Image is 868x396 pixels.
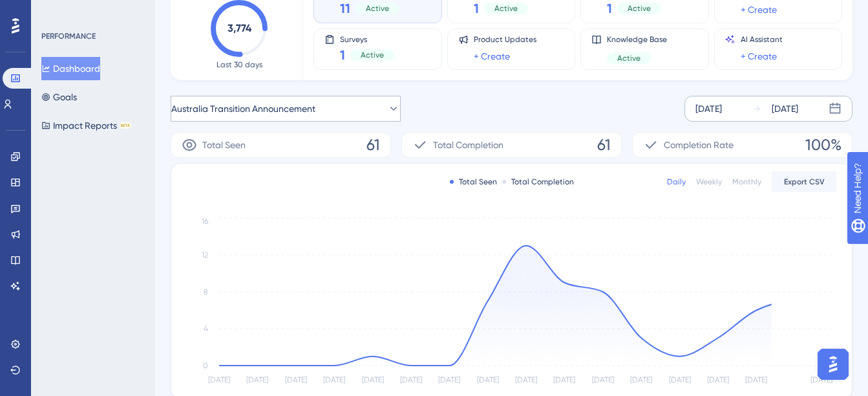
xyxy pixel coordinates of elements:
[246,375,268,384] tspan: [DATE]
[695,101,722,116] div: [DATE]
[171,101,315,116] span: Australia Transition Announcement
[810,375,832,384] tspan: [DATE]
[323,375,345,384] tspan: [DATE]
[607,34,667,45] span: Knowledge Base
[366,135,380,155] span: 61
[450,177,497,187] div: Total Seen
[340,46,345,64] span: 1
[617,53,640,63] span: Active
[772,101,798,116] div: [DATE]
[366,3,389,14] span: Active
[208,375,230,384] tspan: [DATE]
[669,375,691,384] tspan: [DATE]
[41,57,100,80] button: Dashboard
[597,135,611,155] span: 61
[745,375,767,384] tspan: [DATE]
[361,50,384,60] span: Active
[784,177,825,187] span: Export CSV
[741,34,783,45] span: AI Assistant
[630,375,652,384] tspan: [DATE]
[494,3,518,14] span: Active
[474,34,536,45] span: Product Updates
[814,345,852,384] iframe: UserGuiding AI Assistant Launcher
[502,177,574,187] div: Total Completion
[628,3,651,14] span: Active
[433,137,503,153] span: Total Completion
[707,375,729,384] tspan: [DATE]
[202,217,208,226] tspan: 16
[477,375,499,384] tspan: [DATE]
[41,85,77,109] button: Goals
[217,60,262,70] span: Last 30 days
[203,361,208,370] tspan: 0
[340,34,394,43] span: Surveys
[204,287,208,296] tspan: 8
[474,49,510,64] a: + Create
[30,3,81,19] span: Need Help?
[202,137,246,153] span: Total Seen
[667,177,686,187] div: Daily
[204,324,208,333] tspan: 4
[741,2,777,17] a: + Create
[285,375,307,384] tspan: [DATE]
[228,22,252,34] text: 3,774
[362,375,384,384] tspan: [DATE]
[438,375,460,384] tspan: [DATE]
[41,31,96,41] div: PERFORMANCE
[741,49,777,64] a: + Create
[120,122,131,129] div: BETA
[772,171,836,192] button: Export CSV
[664,137,734,153] span: Completion Rate
[805,135,842,155] span: 100%
[696,177,722,187] div: Weekly
[400,375,422,384] tspan: [DATE]
[171,96,401,122] button: Australia Transition Announcement
[41,114,131,137] button: Impact ReportsBETA
[553,375,575,384] tspan: [DATE]
[202,250,208,259] tspan: 12
[592,375,614,384] tspan: [DATE]
[515,375,537,384] tspan: [DATE]
[732,177,761,187] div: Monthly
